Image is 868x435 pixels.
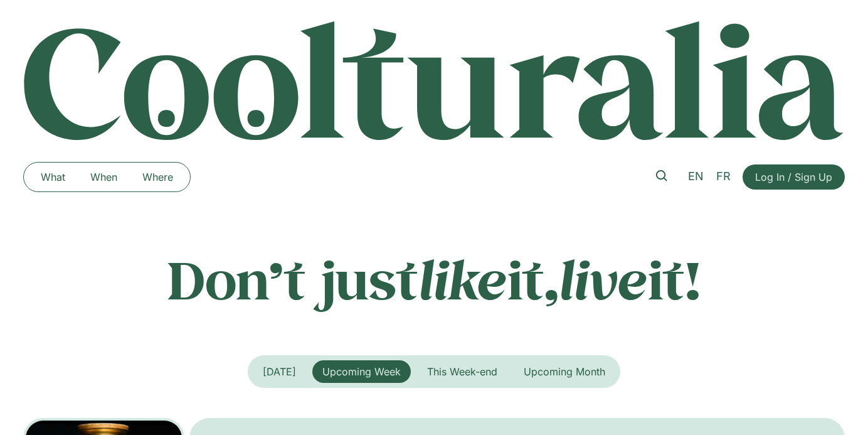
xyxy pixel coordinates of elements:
a: FR [710,168,737,186]
em: like [418,244,507,314]
span: Log In / Sign Up [755,169,832,185]
a: EN [682,168,710,186]
a: What [28,167,78,187]
p: Don’t just it, it! [23,248,845,311]
a: Where [130,167,186,187]
span: EN [688,169,704,183]
span: [DATE] [263,365,296,378]
a: When [78,167,130,187]
span: FR [716,169,731,183]
span: Upcoming Month [524,365,605,378]
span: Upcoming Week [322,365,401,378]
a: Log In / Sign Up [743,164,845,190]
span: This Week-end [427,365,497,378]
em: live [559,244,648,314]
nav: Menu [28,167,186,187]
